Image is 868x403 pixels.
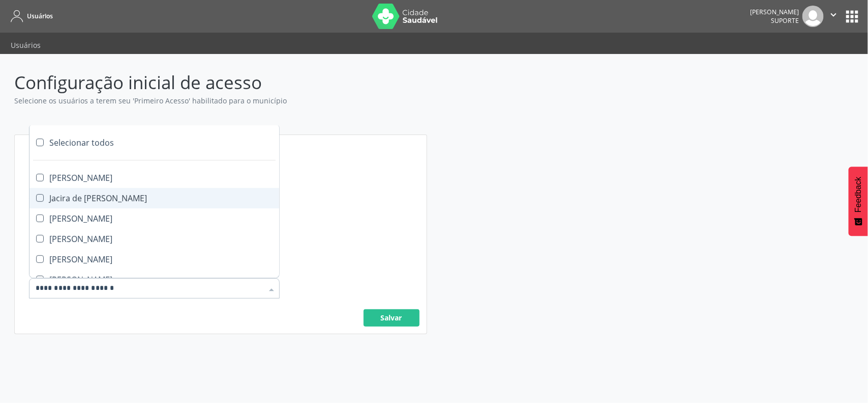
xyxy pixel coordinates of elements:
[36,235,273,243] div: [PERSON_NAME]
[14,95,294,106] small: Selecione os usuários a terem seu 'Primeiro Acesso' habilitado para o município
[802,6,824,27] img: img
[854,177,863,212] span: Feedback
[36,214,273,223] div: [PERSON_NAME]
[29,132,279,153] div: Selecionar todos
[7,8,53,24] a: Usuários
[828,9,839,20] i: 
[36,174,273,182] div: [PERSON_NAME]
[36,255,273,263] div: [PERSON_NAME]
[27,12,53,20] span: Usuários
[4,36,48,54] a: Usuários
[36,194,273,202] div: Jacira de [PERSON_NAME]
[750,8,799,16] div: [PERSON_NAME]
[843,8,861,25] button: apps
[14,72,854,93] h1: Configuração inicial de acesso
[364,309,420,327] button: Salvar
[36,276,273,284] div: [PERSON_NAME]
[381,313,402,323] strong: Salvar
[849,167,868,236] button: Feedback - Mostrar pesquisa
[824,6,843,27] button: 
[771,16,799,25] span: Suporte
